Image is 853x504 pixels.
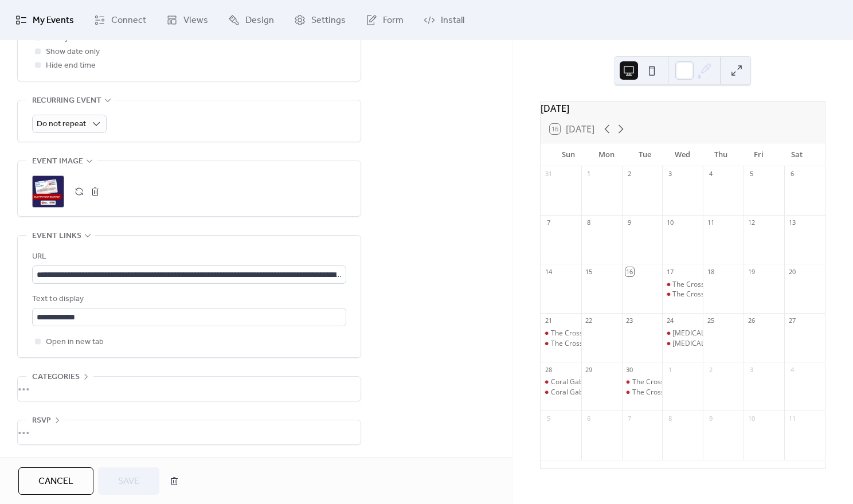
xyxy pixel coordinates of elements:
div: 16 [625,267,634,276]
span: My Events [33,14,74,28]
div: 9 [706,414,715,423]
span: Show date only [46,45,100,59]
div: 13 [788,218,796,227]
div: 1 [666,365,674,374]
div: [MEDICAL_DATA] BLS [672,329,742,338]
div: Sat [778,143,816,166]
div: Mon [588,143,625,166]
div: 10 [747,414,756,423]
div: 22 [585,317,593,325]
span: RSVP [32,414,51,428]
div: 1 [585,170,593,178]
a: Form [357,5,412,36]
span: Settings [311,14,346,28]
div: 12 [747,218,756,227]
span: Do not repeat [37,116,86,132]
div: 8 [585,218,593,227]
div: 23 [625,317,634,325]
div: Text to display [32,292,344,306]
div: ••• [18,420,361,444]
span: Views [183,14,208,28]
div: 29 [585,365,593,374]
a: My Events [7,5,83,36]
div: The Crossings Shopping Village BLS [672,280,786,290]
div: The Crossings Shopping Village BLS [541,329,581,338]
div: Coral Gables Red Cross [541,388,581,397]
span: Categories [32,370,80,384]
div: The Crossings Shopping Village Red Cross [622,388,663,397]
div: 30 [625,365,634,374]
div: The Crossings Shopping Village BLS [622,377,663,387]
div: The Crossings Shopping Village BLS [551,329,664,338]
div: ••• [18,377,361,401]
span: Hide end time [46,59,96,73]
div: 10 [666,218,674,227]
div: The Crossings Shopping Village Red Cross [662,290,703,299]
a: Views [158,5,217,36]
div: The Crossings Shopping Village BLS [662,280,703,290]
div: 14 [544,267,553,276]
div: 20 [788,267,796,276]
a: Settings [285,5,354,36]
div: 5 [747,170,756,178]
div: URL [32,250,344,264]
div: The Crossings [GEOGRAPHIC_DATA] [GEOGRAPHIC_DATA] [551,339,738,349]
div: Sun [550,143,588,166]
div: 2 [625,170,634,178]
div: 11 [788,414,796,423]
span: Event image [32,155,83,169]
div: Coral Gables BLS [551,377,606,387]
div: 21 [544,317,553,325]
div: 19 [747,267,756,276]
div: 25 [706,317,715,325]
a: Connect [85,5,155,36]
span: Recurring event [32,94,101,108]
div: The Crossings Shopping Village BLS [632,377,746,387]
div: 3 [666,170,674,178]
div: 3 [747,365,756,374]
span: Open in new tab [46,335,104,349]
div: Coral Gables Red Cross [551,388,626,397]
div: 9 [625,218,634,227]
span: Event links [32,229,81,243]
div: The Crossings [GEOGRAPHIC_DATA] [GEOGRAPHIC_DATA] [632,388,820,397]
span: Design [245,14,274,28]
div: 18 [706,267,715,276]
div: 5 [544,414,553,423]
a: Install [415,5,473,36]
div: The Crossings Shopping Village Red Cross [541,339,581,349]
div: 7 [544,218,553,227]
div: Doral BLS [662,329,703,338]
div: 28 [544,365,553,374]
div: Doral Red Cross [662,339,703,349]
div: [MEDICAL_DATA] Red Cross [672,339,762,349]
div: 15 [585,267,593,276]
div: Wed [664,143,702,166]
span: Install [441,14,464,28]
div: 7 [625,414,634,423]
span: Cancel [38,475,73,489]
div: 17 [666,267,674,276]
button: Cancel [18,467,93,495]
div: 11 [706,218,715,227]
div: 27 [788,317,796,325]
div: 6 [788,170,796,178]
div: 6 [585,414,593,423]
div: 4 [788,365,796,374]
span: Connect [111,14,146,28]
div: Thu [702,143,739,166]
div: 8 [666,414,674,423]
span: Form [383,14,404,28]
div: Tue [625,143,663,166]
div: 31 [544,170,553,178]
div: 2 [706,365,715,374]
div: [DATE] [541,101,825,115]
a: Design [220,5,283,36]
div: Fri [739,143,777,166]
div: 26 [747,317,756,325]
div: 4 [706,170,715,178]
div: Coral Gables BLS [541,377,581,387]
div: ; [32,175,64,208]
div: 24 [666,317,674,325]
